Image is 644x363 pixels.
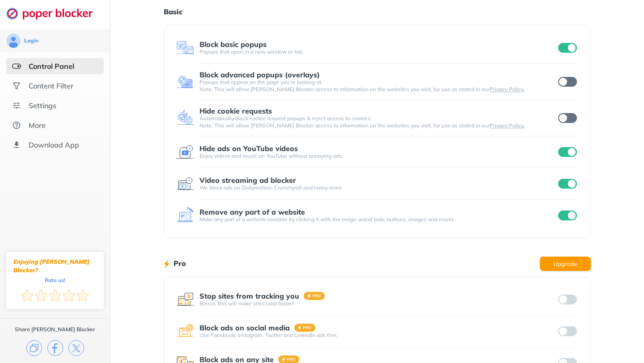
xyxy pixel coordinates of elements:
div: Settings [29,101,56,110]
img: feature icon [176,207,194,224]
div: Use Facebook, Instagram, Twitter and LinkedIn ads free. [199,332,556,339]
div: Enjoy videos and music on YouTube without annoying ads. [199,152,556,160]
div: Automatically block cookie request popups & reject access to cookies. Note: This will allow [PERS... [199,115,556,129]
img: feature icon [176,291,194,308]
div: More [29,121,46,130]
button: Upgrade [540,257,591,271]
div: Enjoying [PERSON_NAME] Blocker? [13,257,97,274]
img: social.svg [12,81,21,90]
img: facebook.svg [47,340,63,356]
h1: Basic [164,6,590,17]
div: Share [PERSON_NAME] Blocker [15,326,95,333]
img: features-selected.svg [12,62,21,71]
div: Hide cookie requests [199,107,272,115]
img: download-app.svg [12,140,21,149]
div: Video streaming ad blocker [199,176,296,184]
div: Popups that open in a new window or tab. [199,48,556,55]
img: copy.svg [26,340,42,356]
img: feature icon [176,39,194,57]
img: logo-webpage.svg [6,7,102,20]
a: Privacy Policy. [490,122,525,129]
img: about.svg [12,121,21,130]
div: Control Panel [29,62,74,71]
img: feature icon [176,322,194,340]
div: Download App [29,140,79,149]
div: Bonus: this will make sites load faster! [199,300,556,307]
div: Content Filter [29,81,73,90]
div: Rate us! [45,278,65,282]
div: Remove any part of a website [199,208,305,216]
img: feature icon [176,109,194,127]
img: lighting bolt [164,258,169,269]
div: Block ads on social media [199,324,290,332]
img: pro-badge.svg [304,292,325,300]
img: x.svg [68,340,84,356]
img: feature icon [176,143,194,161]
div: Stop sites from tracking you [199,292,299,300]
img: avatar.svg [6,34,21,48]
img: feature icon [176,73,194,91]
div: Login [24,37,38,44]
div: Block basic popups [199,40,267,48]
img: settings.svg [12,101,21,110]
h1: Pro [174,257,186,269]
div: Popups that appear on the page you’re looking at. Note: This will allow [PERSON_NAME] Blocker acc... [199,79,556,93]
div: Block advanced popups (overlays) [199,71,320,79]
div: Hide ads on YouTube videos [199,144,298,152]
img: pro-badge.svg [294,324,316,332]
a: Privacy Policy. [490,86,525,93]
img: feature icon [176,175,194,193]
div: We block ads on Dailymotion, Crunchyroll and many more [199,184,556,191]
div: Make any part of a website invisible by clicking it with the magic wand (ads, buttons, images and... [199,216,556,223]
